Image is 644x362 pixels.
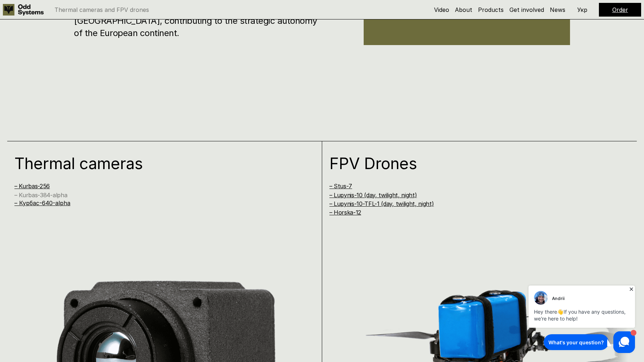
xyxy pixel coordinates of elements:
a: About [455,6,472,13]
a: Get involved [509,6,544,13]
p: Укр [577,7,587,13]
p: Thermal cameras and FPV drones [54,7,149,13]
a: – Курбас-640-alpha [14,199,70,207]
a: – Lupynis-10 (day, twilight, night) [329,191,417,199]
a: – Kurbas-256 [14,182,50,190]
a: – Horska-12 [329,209,361,216]
a: Products [478,6,504,13]
h1: FPV Drones [329,155,612,171]
a: News [550,6,565,13]
a: Video [434,6,449,13]
a: – Kurbas-384-alpha [14,191,67,199]
a: – Lupynis-10-TFL-1 (day, twilight, night) [329,200,434,207]
iframe: HelpCrunch [527,283,637,355]
a: – Stus-7 [329,182,352,190]
a: Order [612,6,628,13]
h1: Thermal cameras [14,155,297,171]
